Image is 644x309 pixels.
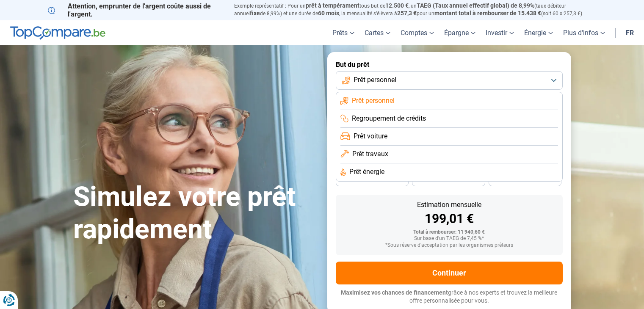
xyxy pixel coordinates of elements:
[434,10,541,17] span: montant total à rembourser de 15.438 €
[336,262,563,284] button: Continuer
[397,10,417,17] span: 257,3 €
[352,96,395,105] span: Prêt personnel
[352,149,388,159] span: Prêt travaux
[250,10,260,17] span: fixe
[363,177,381,182] span: 36 mois
[341,289,448,296] span: Maximisez vos chances de financement
[439,20,481,45] a: Épargne
[343,229,556,235] div: Total à rembourser: 11 940,60 €
[306,2,359,9] span: prêt à tempérament
[343,236,556,242] div: Sur base d'un TAEG de 7,45 %*
[558,20,610,45] a: Plus d'infos
[318,10,339,17] span: 60 mois
[481,20,519,45] a: Investir
[327,20,359,45] a: Prêts
[354,132,387,141] span: Prêt voiture
[48,2,224,18] p: Attention, emprunter de l'argent coûte aussi de l'argent.
[343,243,556,248] div: *Sous réserve d'acceptation par les organismes prêteurs
[73,181,317,246] h1: Simulez votre prêt rapidement
[336,289,563,305] p: grâce à nos experts et trouvez la meilleure offre personnalisée pour vous.
[395,20,439,45] a: Comptes
[417,2,534,9] span: TAEG (Taux annuel effectif global) de 8,99%
[439,177,458,182] span: 30 mois
[349,167,384,177] span: Prêt énergie
[516,177,534,182] span: 24 mois
[336,71,563,90] button: Prêt personnel
[234,2,597,17] p: Exemple représentatif : Pour un tous but de , un (taux débiteur annuel de 8,99%) et une durée de ...
[343,212,556,225] div: 199,01 €
[343,201,556,208] div: Estimation mensuelle
[354,75,396,85] span: Prêt personnel
[621,20,639,45] a: fr
[336,61,563,69] label: But du prêt
[519,20,558,45] a: Énergie
[385,2,409,9] span: 12.500 €
[352,114,426,123] span: Regroupement de crédits
[359,20,395,45] a: Cartes
[10,26,105,40] img: TopCompare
